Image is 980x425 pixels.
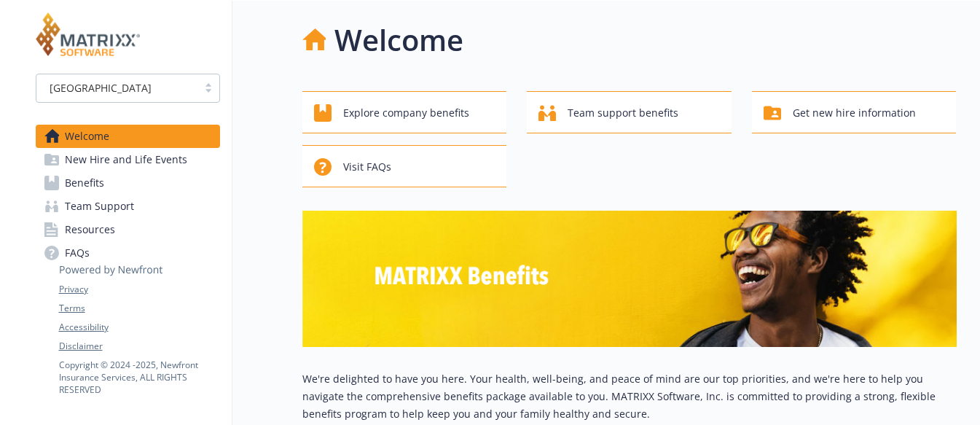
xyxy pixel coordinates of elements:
span: Visit FAQs [343,153,391,181]
span: Benefits [65,171,104,195]
span: Get new hire information [793,99,916,127]
span: Resources [65,218,115,241]
span: [GEOGRAPHIC_DATA] [44,80,190,95]
a: FAQs [36,241,220,265]
a: Resources [36,218,220,241]
a: Disclaimer [59,340,219,353]
span: New Hire and Life Events [65,148,187,171]
span: Team Support [65,195,134,218]
span: Explore company benefits [343,99,469,127]
a: Terms [59,302,219,315]
span: Welcome [65,125,109,148]
button: Explore company benefits [302,91,507,133]
a: Benefits [36,171,220,195]
span: [GEOGRAPHIC_DATA] [50,80,152,95]
a: Team Support [36,195,220,218]
h1: Welcome [334,18,463,62]
span: Team support benefits [568,99,678,127]
button: Team support benefits [527,91,732,133]
p: Copyright © 2024 - 2025 , Newfront Insurance Services, ALL RIGHTS RESERVED [59,359,219,396]
a: New Hire and Life Events [36,148,220,171]
a: Accessibility [59,321,219,334]
button: Visit FAQs [302,145,507,187]
button: Get new hire information [752,91,957,133]
a: Privacy [59,283,219,296]
p: We're delighted to have you here. Your health, well-being, and peace of mind are our top prioriti... [302,370,957,423]
a: Welcome [36,125,220,148]
img: overview page banner [302,211,957,347]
